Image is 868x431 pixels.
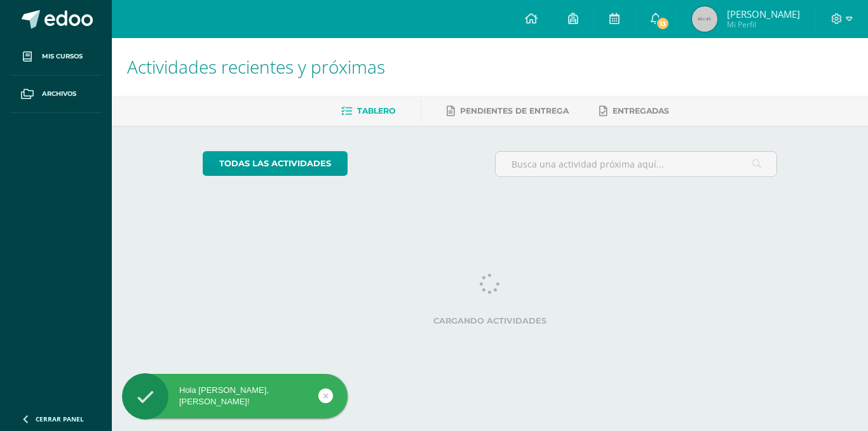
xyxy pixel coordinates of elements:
[613,106,669,116] span: Entregadas
[10,38,102,76] a: Mis cursos
[599,101,669,121] a: Entregadas
[447,101,569,121] a: Pendientes de entrega
[42,51,83,62] span: Mis cursos
[203,316,778,326] label: Cargando actividades
[341,101,395,121] a: Tablero
[122,385,348,408] div: Hola [PERSON_NAME], [PERSON_NAME]!
[357,106,395,116] span: Tablero
[656,17,670,30] span: 13
[496,152,777,176] input: Busca una actividad próxima aquí...
[692,6,717,32] img: 45x45
[460,106,569,116] span: Pendientes de entrega
[42,89,76,99] span: Archivos
[10,76,102,113] a: Archivos
[36,414,84,423] span: Cerrar panel
[127,55,385,79] span: Actividades recientes y próximas
[727,8,800,20] span: [PERSON_NAME]
[727,19,800,30] span: Mi Perfil
[203,151,348,176] a: todas las Actividades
